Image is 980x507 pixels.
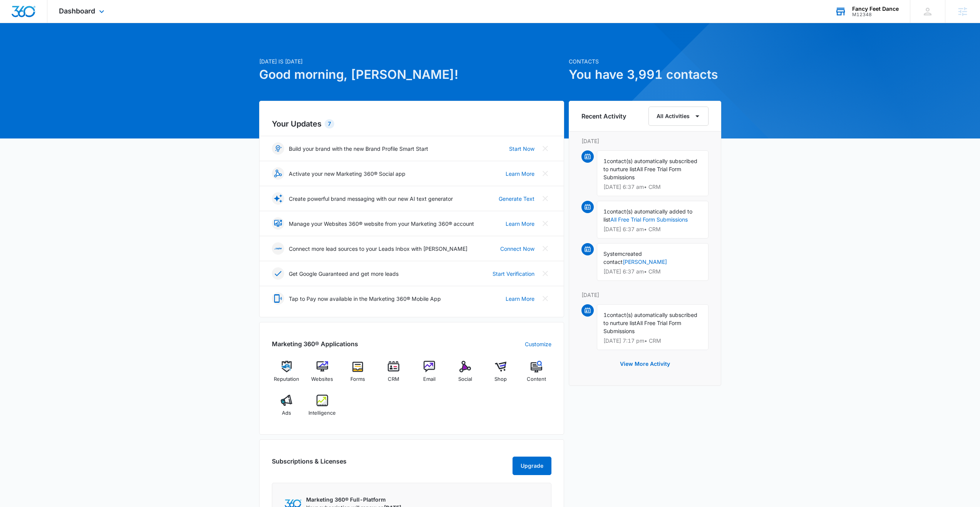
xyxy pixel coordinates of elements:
span: Websites [311,375,333,383]
span: Intelligence [308,409,336,417]
p: [DATE] [581,137,709,145]
button: All Activities [648,107,709,126]
a: Social [450,361,480,389]
span: 1 [603,158,607,164]
h6: Recent Activity [581,112,626,121]
span: 1 [603,208,607,215]
span: Ads [282,409,291,417]
a: Intelligence [307,395,337,422]
button: Upgrade [513,457,551,475]
a: Learn More [506,220,534,228]
p: Get Google Guaranteed and get more leads [289,270,399,278]
a: Shop [486,361,516,389]
div: 7 [325,119,334,128]
h2: Subscriptions & Licenses [272,457,347,472]
span: Content [527,375,546,383]
h2: Your Updates [272,118,551,130]
a: All Free Trial Form Submissions [610,216,688,223]
p: Manage your Websites 360® website from your Marketing 360® account [289,220,474,228]
a: Websites [307,361,337,389]
span: Social [458,375,472,383]
button: View More Activity [612,355,678,373]
p: Activate your new Marketing 360® Social app [289,170,405,178]
p: Contacts [569,57,721,65]
span: contact(s) automatically subscribed to nurture list [603,158,697,172]
p: Marketing 360® Full-Platform [306,495,401,504]
button: Close [539,292,551,305]
span: Email [423,375,436,383]
button: Close [539,192,551,205]
p: [DATE] 6:37 am • CRM [603,184,702,190]
h1: Good morning, [PERSON_NAME]! [259,65,564,84]
p: Tap to Pay now available in the Marketing 360® Mobile App [289,295,441,303]
span: System [603,250,622,257]
a: Learn More [506,170,534,178]
span: Shop [494,375,507,383]
div: account name [852,6,899,12]
a: Content [522,361,551,389]
p: [DATE] 6:37 am • CRM [603,227,702,232]
a: Start Verification [493,270,534,278]
a: Connect Now [500,245,534,253]
span: Forms [350,375,365,383]
span: 1 [603,312,607,318]
span: CRM [388,375,399,383]
button: Close [539,217,551,230]
a: Start Now [509,145,534,153]
button: Close [539,242,551,255]
p: Build your brand with the new Brand Profile Smart Start [289,145,428,153]
a: Learn More [506,295,534,303]
span: contact(s) automatically added to list [603,208,692,223]
span: created contact [603,250,642,265]
span: Reputation [274,375,299,383]
p: [DATE] 7:17 pm • CRM [603,338,702,344]
span: contact(s) automatically subscribed to nurture list [603,312,697,326]
a: Forms [343,361,373,389]
a: Reputation [272,361,302,389]
a: CRM [379,361,409,389]
p: Create powerful brand messaging with our new AI text generator [289,195,453,203]
p: [DATE] 6:37 am • CRM [603,269,702,274]
a: [PERSON_NAME] [623,259,667,265]
h1: You have 3,991 contacts [569,65,721,84]
h2: Marketing 360® Applications [272,339,358,349]
span: Dashboard [59,7,95,15]
button: Close [539,142,551,155]
div: account id [852,12,899,17]
a: Ads [272,395,302,422]
a: Generate Text [499,195,534,203]
a: Email [415,361,444,389]
a: Customize [525,340,551,348]
span: All Free Trial Form Submissions [603,320,681,334]
button: Close [539,267,551,280]
button: Close [539,167,551,180]
span: All Free Trial Form Submissions [603,166,681,180]
p: [DATE] [581,291,709,299]
p: [DATE] is [DATE] [259,57,564,65]
p: Connect more lead sources to your Leads Inbox with [PERSON_NAME] [289,245,467,253]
